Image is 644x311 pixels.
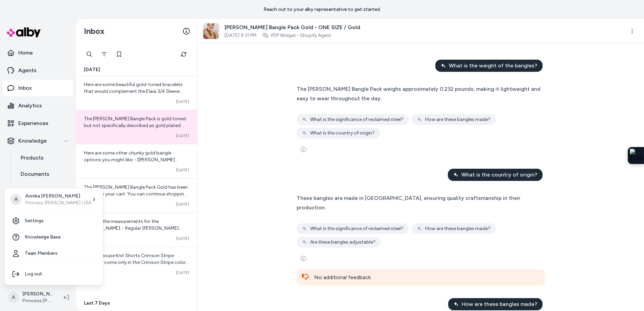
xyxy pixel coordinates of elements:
p: Annika [PERSON_NAME] [25,193,91,200]
span: A [10,194,21,205]
a: Team Members [7,245,100,262]
p: Princess [PERSON_NAME] USA [25,200,91,206]
div: Log out [7,266,100,282]
a: Settings [7,213,100,229]
span: Knowledge Base [25,234,61,241]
